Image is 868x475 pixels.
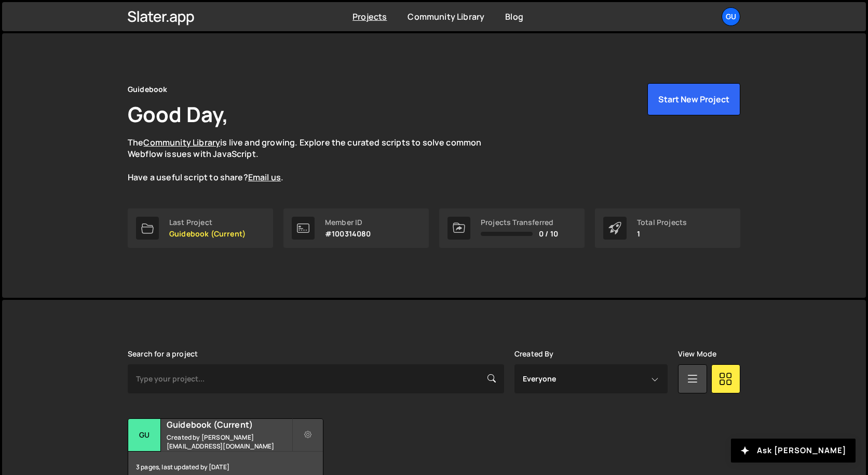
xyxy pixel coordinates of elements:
a: Community Library [143,137,220,148]
p: Guidebook (Current) [169,230,246,238]
div: Projects Transferred [481,218,558,227]
h2: Guidebook (Current) [167,419,292,430]
label: View Mode [678,350,716,358]
p: #100314080 [325,230,371,238]
a: Email us [248,171,281,183]
div: Gu [128,419,161,452]
input: Type your project... [128,364,504,393]
p: 1 [637,230,687,238]
button: Ask [PERSON_NAME] [731,439,856,463]
div: Total Projects [637,218,687,227]
div: Last Project [169,218,246,227]
h1: Good Day, [128,100,228,128]
label: Search for a project [128,350,198,358]
div: Member ID [325,218,371,227]
a: Gu [722,7,740,26]
a: Projects [352,11,387,22]
p: The is live and growing. Explore the curated scripts to solve common Webflow issues with JavaScri... [128,137,501,183]
span: 0 / 10 [539,230,558,238]
a: Community Library [408,11,484,22]
a: Blog [505,11,523,22]
label: Created By [514,350,554,358]
div: Guidebook [128,83,167,96]
a: Last Project Guidebook (Current) [128,208,273,248]
small: Created by [PERSON_NAME][EMAIL_ADDRESS][DOMAIN_NAME] [167,433,292,451]
button: Start New Project [647,83,740,115]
